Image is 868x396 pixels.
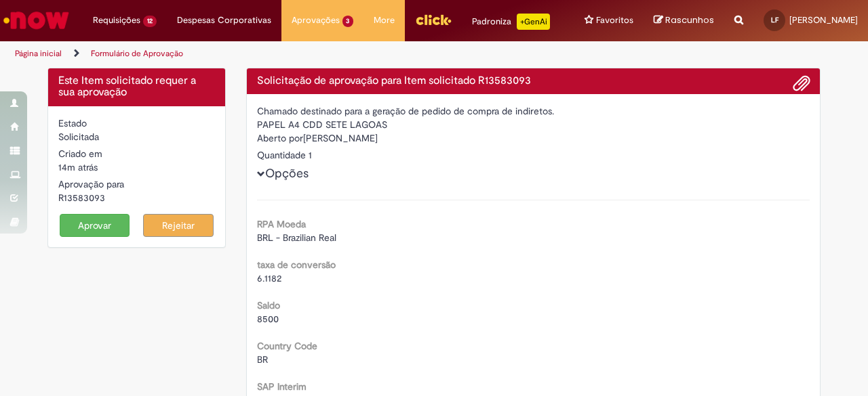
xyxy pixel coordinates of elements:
[517,14,550,30] p: +GenAi
[257,104,810,118] div: Chamado destinado para a geração de pedido de compra de indiretos.
[58,75,215,99] h4: Este Item solicitado requer a sua aprovação
[415,9,452,30] img: click_logo_yellow_360x200.png
[58,116,87,130] label: Estado
[472,14,550,30] div: Padroniza
[342,16,354,27] span: 3
[58,191,215,204] div: R13583093
[257,380,307,393] b: SAP Interim
[58,161,98,173] span: 14m atrás
[143,214,214,237] button: Rejeitar
[257,232,336,244] span: BRL - Brazilian Real
[58,147,102,160] label: Criado em
[292,14,340,27] span: Aprovações
[257,75,810,87] h4: Solicitação de aprovação para Item solicitado R13583093
[257,131,303,145] label: Aberto por
[257,218,306,230] b: RPA Moeda
[596,14,633,27] span: Favoritos
[93,14,140,27] span: Requisições
[60,214,130,237] button: Aprovar
[257,340,317,352] b: Country Code
[91,48,183,59] a: Formulário de Aprovação
[58,130,215,144] div: Solicitada
[58,161,98,173] time: 30/09/2025 17:02:21
[15,48,62,59] a: Página inicial
[257,131,810,148] div: [PERSON_NAME]
[257,148,810,162] div: Quantidade 1
[257,313,279,325] span: 8500
[789,14,858,26] span: [PERSON_NAME]
[257,272,281,284] span: 6.1182
[257,353,268,366] span: BR
[665,14,714,26] span: Rascunhos
[771,16,778,24] span: LF
[58,177,124,191] label: Aprovação para
[177,14,271,27] span: Despesas Corporativas
[10,41,568,66] ul: Trilhas de página
[143,16,157,27] span: 12
[374,14,395,27] span: More
[257,299,280,311] b: Saldo
[654,14,714,27] a: Rascunhos
[58,160,215,174] div: 30/09/2025 17:02:21
[257,259,336,271] b: taxa de conversão
[257,118,810,131] div: PAPEL A4 CDD SETE LAGOAS
[1,7,71,34] img: ServiceNow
